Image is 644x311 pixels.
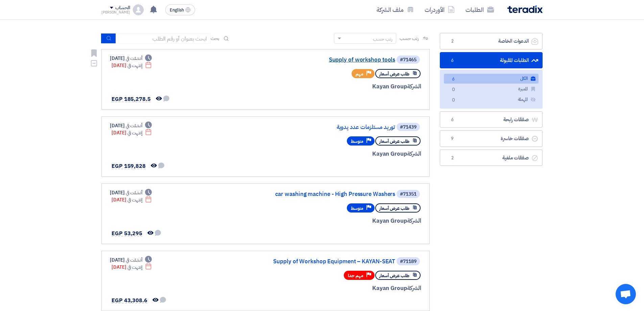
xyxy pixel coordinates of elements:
div: دردشة مفتوحة [616,284,636,304]
a: الكل [444,74,539,84]
span: إنتهت في [127,196,142,203]
span: مهم [356,71,363,77]
a: المميزة [444,84,539,94]
span: English [170,8,184,13]
a: توريد مستلزمات عدد يدوية [260,124,395,130]
button: English [165,4,195,15]
img: profile_test.png [133,4,144,15]
a: car washing machine - High Pressure Washers [260,191,395,197]
div: [DATE] [112,196,152,203]
img: Teradix logo [507,5,543,13]
span: EGP 185,278.5 [112,95,151,103]
span: 6 [448,57,456,64]
span: 2 [448,155,456,161]
span: أنشئت في [126,257,142,264]
a: الدعوات الخاصة2 [440,33,543,49]
a: صفقات خاسرة9 [440,130,543,147]
div: Kayan Group [259,82,421,91]
span: أنشئت في [126,122,142,129]
div: [DATE] [112,264,152,271]
div: #71189 [400,259,416,264]
span: الشركة [407,217,422,225]
div: [PERSON_NAME] [101,10,130,14]
div: #71351 [400,192,416,197]
span: طلب عرض أسعار [379,205,409,212]
span: 2 [448,38,456,45]
div: الحساب [115,5,130,11]
span: الشركة [407,150,422,158]
span: الشركة [407,284,422,292]
span: متوسط [351,205,363,212]
div: Kayan Group [259,217,421,225]
a: Supply of Workshop Equipment – KAYAN-SEAT [260,259,395,265]
a: Supply of workshop tools [260,57,395,63]
span: 0 [449,86,457,93]
div: Kayan Group [259,150,421,158]
a: صفقات ملغية2 [440,150,543,166]
div: [DATE] [110,189,152,196]
div: #71439 [400,125,416,130]
div: [DATE] [110,122,152,129]
span: إنتهت في [127,62,142,69]
span: متوسط [351,138,363,145]
a: الطلبات [460,2,499,18]
a: صفقات رابحة6 [440,111,543,128]
a: الأوردرات [419,2,460,18]
span: 9 [448,135,456,142]
span: 6 [448,116,456,123]
a: الطلبات المقبولة6 [440,52,543,69]
div: [DATE] [112,129,152,136]
div: #71465 [400,58,416,62]
span: إنتهت في [127,264,142,271]
span: رتب حسب [400,35,419,42]
a: ملف الشركة [371,2,419,18]
span: EGP 159,828 [112,162,146,170]
span: EGP 53,295 [112,229,142,238]
span: طلب عرض أسعار [379,71,409,77]
span: طلب عرض أسعار [379,138,409,145]
span: الشركة [407,82,422,91]
span: EGP 43,308.6 [112,296,147,305]
span: أنشئت في [126,55,142,62]
div: رتب حسب [373,36,392,43]
span: مهم جدا [348,272,363,279]
span: 6 [449,76,457,83]
input: ابحث بعنوان أو رقم الطلب [116,34,211,44]
div: Kayan Group [259,284,421,293]
div: [DATE] [110,55,152,62]
span: بحث [211,35,219,42]
div: [DATE] [110,257,152,264]
span: طلب عرض أسعار [379,272,409,279]
div: [DATE] [112,62,152,69]
a: المهملة [444,95,539,105]
span: 0 [449,97,457,104]
span: إنتهت في [127,129,142,136]
span: أنشئت في [126,189,142,196]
